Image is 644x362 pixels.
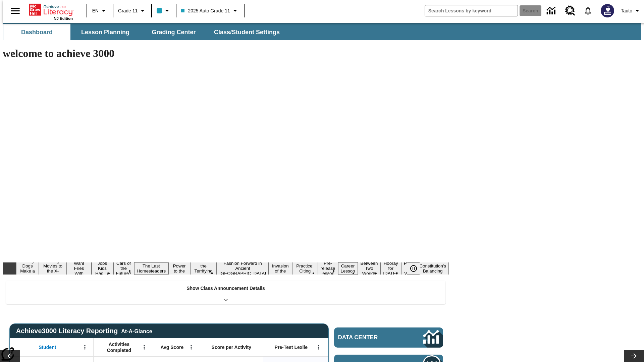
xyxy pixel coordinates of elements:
span: Score per Activity [212,344,252,350]
button: Open Menu [186,342,196,352]
span: Activities Completed [97,341,141,353]
button: Slide 9 Fashion Forward in Ancient Rome [217,260,269,277]
button: Open side menu [5,1,25,21]
span: Data Center [338,334,401,341]
button: Open Menu [139,342,149,352]
button: Pause [407,262,420,275]
div: At-A-Glance [121,327,152,335]
button: Slide 6 The Last Homesteaders [134,262,169,275]
button: Class: 2025 Auto Grade 11, Select your class [178,5,241,17]
div: Pause [407,262,427,275]
div: SubNavbar [3,23,641,40]
button: Slide 8 Attack of the Terrifying Tomatoes [190,257,217,280]
span: Achieve3000 Literacy Reporting [16,327,152,335]
button: Slide 1 Diving Dogs Make a Splash [16,257,39,280]
button: Slide 17 The Constitution's Balancing Act [417,257,449,280]
button: Slide 2 Taking Movies to the X-Dimension [39,257,67,280]
span: 2025 Auto Grade 11 [181,7,230,14]
span: Student [39,344,56,350]
span: Avg Score [160,344,183,350]
button: Open Menu [314,342,324,352]
span: Pre-Test Lexile [275,344,308,350]
div: Home [29,2,73,20]
button: Slide 11 Mixed Practice: Citing Evidence [292,257,318,280]
span: NJ Edition [54,16,73,20]
a: Notifications [579,2,597,19]
a: Resource Center, Will open in new tab [561,2,579,20]
button: Slide 7 Solar Power to the People [168,257,190,280]
p: Show Class Announcement Details [186,285,265,292]
button: Class/Student Settings [209,24,285,40]
span: Grade 11 [118,7,138,14]
a: Data Center [334,327,443,348]
img: Avatar [601,4,614,17]
button: Grade: Grade 11, Select a grade [115,5,149,17]
span: Tauto [621,7,632,14]
button: Slide 13 Career Lesson [338,262,358,275]
span: EN [92,7,99,14]
button: Profile/Settings [618,5,644,17]
button: Slide 5 Cars of the Future? [113,260,134,277]
button: Slide 10 The Invasion of the Free CD [269,257,292,280]
a: Data Center [543,2,561,20]
button: Slide 14 Between Two Worlds [358,260,381,277]
button: Grading Center [140,24,207,40]
button: Open Menu [80,342,90,352]
button: Slide 16 Point of View [401,260,417,277]
button: Lesson Planning [72,24,139,40]
div: Show Class Announcement Details [6,281,445,304]
h1: welcome to achieve 3000 [3,47,449,60]
button: Class color is light blue. Change class color [154,5,174,17]
button: Language: EN, Select a language [89,5,111,17]
button: Lesson carousel, Next [624,350,644,362]
input: search field [425,5,518,16]
button: Slide 15 Hooray for Constitution Day! [380,260,401,277]
div: SubNavbar [3,24,286,40]
button: Dashboard [3,24,70,40]
button: Select a new avatar [597,2,618,19]
button: Slide 12 Pre-release lesson [318,260,338,277]
a: Home [29,3,73,16]
button: Slide 3 Do You Want Fries With That? [67,255,92,282]
button: Slide 4 Dirty Jobs Kids Had To Do [92,255,113,282]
